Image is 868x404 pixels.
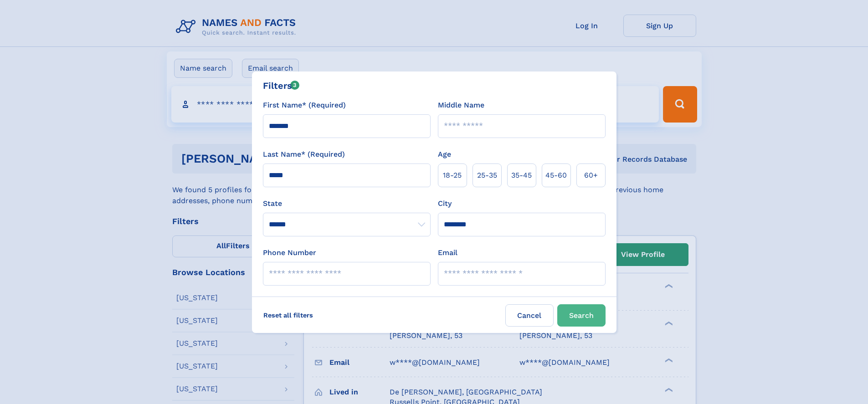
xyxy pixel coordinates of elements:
label: First Name* (Required) [263,100,346,111]
label: Cancel [505,304,554,327]
label: Email [438,247,457,258]
span: 25‑35 [477,170,497,181]
span: 35‑45 [511,170,532,181]
span: 60+ [584,170,598,181]
label: Last Name* (Required) [263,149,345,160]
button: Search [557,304,606,327]
div: Filters [263,79,300,92]
span: 18‑25 [443,170,462,181]
label: State [263,198,431,209]
label: Age [438,149,451,160]
span: 45‑60 [545,170,567,181]
label: City [438,198,452,209]
label: Middle Name [438,100,484,111]
label: Phone Number [263,247,316,258]
label: Reset all filters [257,304,319,326]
